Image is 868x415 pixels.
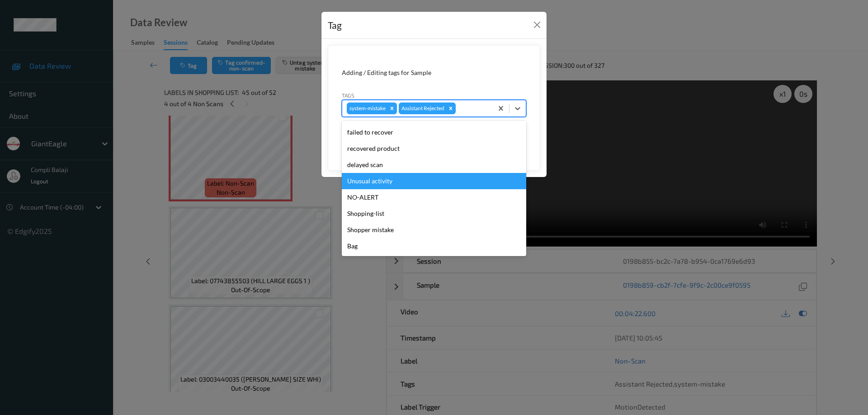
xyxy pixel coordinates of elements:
label: Tags [342,91,354,99]
div: delayed scan [342,157,526,173]
div: recovered product [342,140,526,157]
div: Remove system-mistake [387,103,397,114]
div: Shopping-list [342,205,526,222]
div: Shopper mistake [342,222,526,238]
div: system-mistake [347,103,387,114]
div: failed to recover [342,124,526,140]
div: NO-ALERT [342,189,526,205]
div: Bag [342,238,526,254]
div: Tag [328,18,342,33]
button: Close [531,19,543,31]
div: Adding / Editing tags for Sample [342,68,526,77]
div: Unusual activity [342,173,526,189]
div: Assistant Rejected [399,103,446,114]
div: Remove Assistant Rejected [446,103,456,114]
